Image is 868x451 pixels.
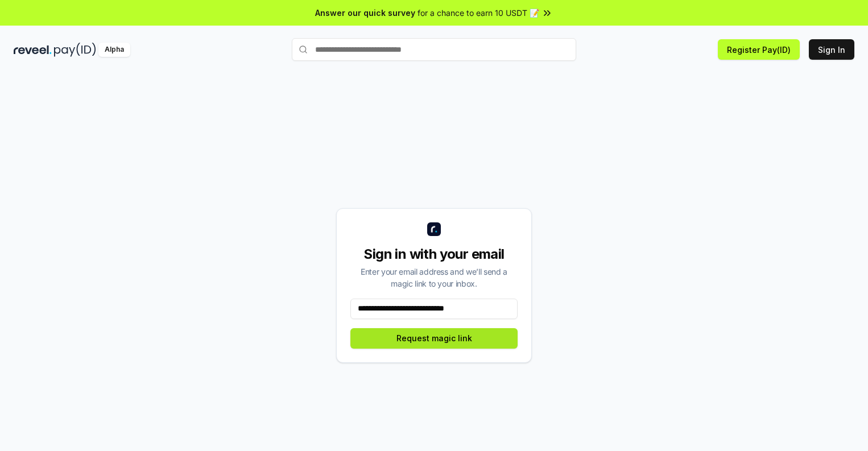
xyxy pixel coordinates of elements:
div: Enter your email address and we’ll send a magic link to your inbox. [350,266,518,289]
div: Sign in with your email [350,245,518,263]
img: logo_small [427,222,441,236]
span: Answer our quick survey [315,7,415,19]
img: reveel_dark [14,43,52,57]
div: Alpha [98,43,130,57]
button: Request magic link [350,328,518,349]
button: Register Pay(ID) [718,39,800,60]
span: for a chance to earn 10 USDT 📝 [418,7,539,19]
button: Sign In [809,39,854,60]
img: pay_id [54,43,96,57]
